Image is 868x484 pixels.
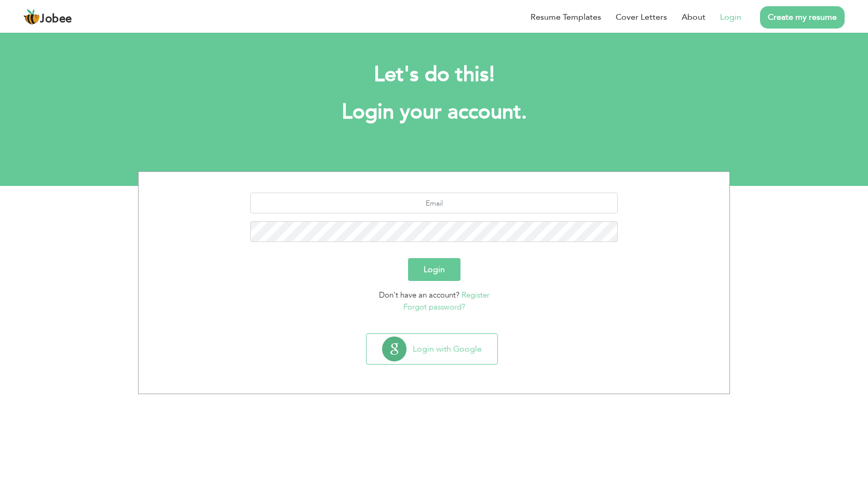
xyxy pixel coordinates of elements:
a: Register [462,290,490,300]
a: Resume Templates [531,11,601,23]
img: jobee.io [23,9,40,25]
a: Create my resume [760,6,845,29]
h1: Login your account. [154,99,714,126]
button: Login [408,258,460,281]
h2: Let's do this! [154,61,714,88]
input: Email [250,193,618,213]
a: Cover Letters [616,11,667,23]
a: Jobee [23,9,72,25]
span: Don't have an account? [379,290,459,300]
a: Forgot password? [403,302,465,312]
span: Jobee [40,14,72,25]
a: Login [720,11,741,23]
a: About [682,11,706,23]
button: Login with Google [367,334,497,364]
